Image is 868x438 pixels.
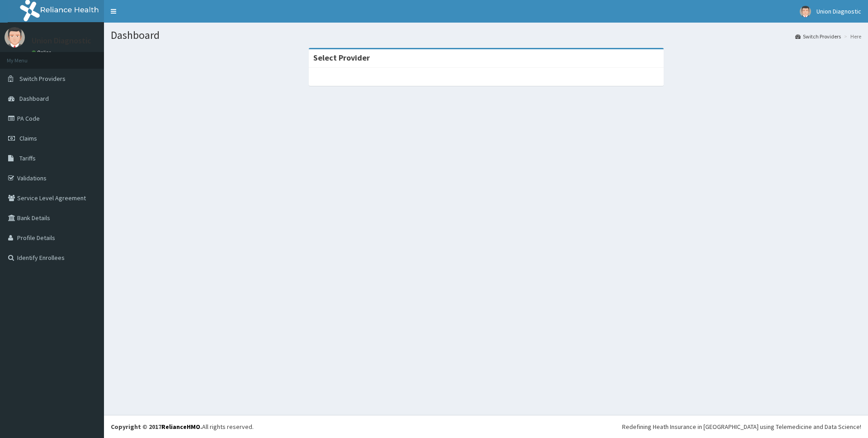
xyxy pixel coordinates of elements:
[842,33,861,40] li: Here
[800,6,811,17] img: User Image
[104,415,868,438] footer: All rights reserved.
[5,27,25,47] img: User Image
[111,423,202,431] strong: Copyright © 2017 .
[32,49,53,56] a: Online
[313,52,370,63] strong: Select Provider
[19,94,49,103] span: Dashboard
[19,75,66,83] span: Switch Providers
[19,154,36,162] span: Tariffs
[111,29,861,41] h1: Dashboard
[816,7,861,15] span: Union Diagnostic
[795,33,841,40] a: Switch Providers
[32,37,91,45] p: Union Diagnostic
[622,422,861,431] div: Redefining Heath Insurance in [GEOGRAPHIC_DATA] using Telemedicine and Data Science!
[161,423,200,431] a: RelianceHMO
[19,134,37,142] span: Claims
